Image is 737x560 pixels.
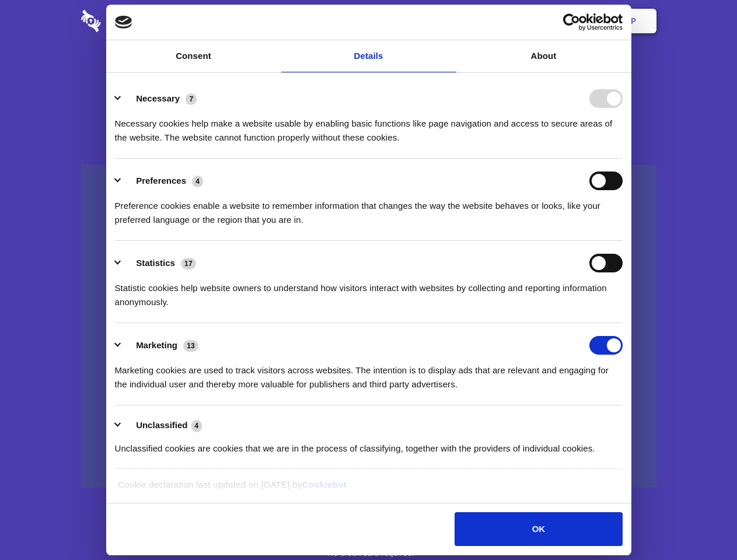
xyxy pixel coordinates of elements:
div: Statistic cookies help website owners to understand how visitors interact with websites by collec... [115,272,623,309]
span: 7 [186,93,197,105]
img: logo [115,16,132,29]
button: Marketing (13) [115,336,206,355]
div: Unclassified cookies are cookies that we are in the process of classifying, together with the pro... [115,433,623,456]
label: Necessary [136,93,180,103]
label: Marketing [136,340,177,350]
div: Necessary cookies help make a website usable by enabling basic functions like page navigation and... [115,108,623,145]
label: Statistics [136,258,175,268]
span: 13 [183,340,198,352]
a: Usercentrics Cookiebot - opens in a new window [521,13,623,31]
h4: Auto-redaction of sensitive data, encrypted data sharing and self-destructing private chats. Shar... [81,106,656,145]
label: Preferences [136,176,186,185]
span: 4 [191,420,202,432]
a: Pricing [343,3,393,39]
a: Login [529,3,580,39]
div: Marketing cookies are used to track visitors across websites. The intention is to display ads tha... [115,355,623,391]
iframe: Drift Widget Chat Controller [679,502,723,546]
a: Consent [106,40,281,72]
div: Preference cookies enable a website to remember information that changes the way the website beha... [115,190,623,227]
button: Preferences (4) [115,171,211,190]
a: Wistia video thumbnail [81,164,656,488]
button: Unclassified (4) [115,418,209,433]
div: Cookie declaration last updated on [DATE] by [109,478,628,501]
button: Statistics (17) [115,254,204,272]
a: Cookiebot [302,480,347,489]
span: 17 [181,258,196,269]
a: Details [281,40,456,72]
a: Contact [473,3,527,39]
a: About [456,40,631,72]
img: logo-wordmark-white-trans-d4663122ce5f474addd5e946df7df03e33cb6a1c49d2221995e7729f52c070b2.svg [81,10,181,32]
button: Necessary (7) [115,89,204,108]
span: 4 [192,176,203,187]
h1: Eliminate Slack Data Loss. [81,52,656,94]
button: OK [455,512,622,546]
